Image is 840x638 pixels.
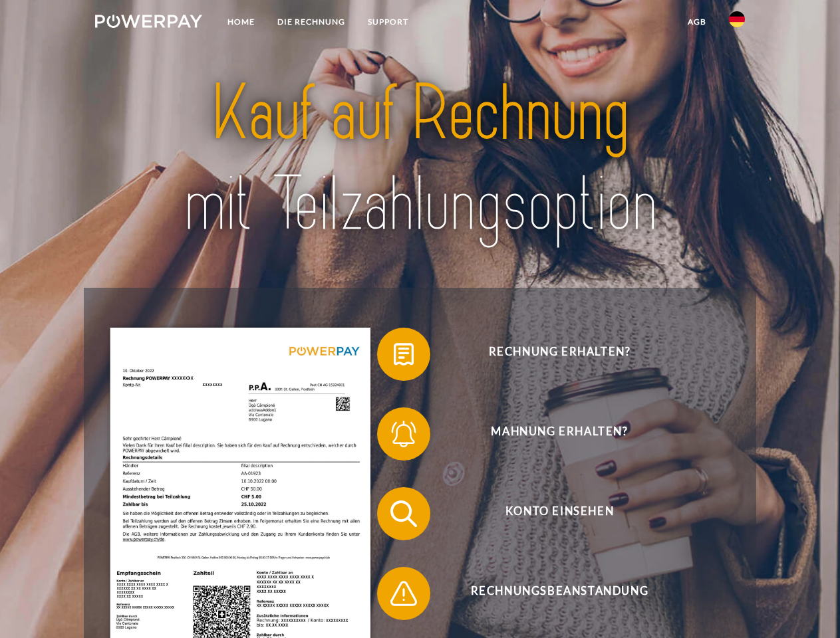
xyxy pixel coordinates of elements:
button: Rechnungsbeanstandung [377,567,723,620]
button: Mahnung erhalten? [377,407,723,461]
img: qb_warning.svg [387,577,420,610]
img: de [729,11,745,27]
img: title-powerpay_de.svg [127,64,713,255]
span: Rechnung erhalten? [396,328,722,381]
img: qb_search.svg [387,497,420,530]
span: Mahnung erhalten? [396,407,722,461]
a: SUPPORT [356,10,420,34]
span: Rechnungsbeanstandung [396,567,722,620]
img: qb_bill.svg [387,338,420,371]
img: qb_bell.svg [387,417,420,451]
a: DIE RECHNUNG [266,10,356,34]
a: Home [216,10,266,34]
span: Konto einsehen [396,487,722,540]
a: agb [676,10,718,34]
button: Rechnung erhalten? [377,328,723,381]
img: logo-powerpay-white.svg [95,15,202,28]
button: Konto einsehen [377,487,723,540]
